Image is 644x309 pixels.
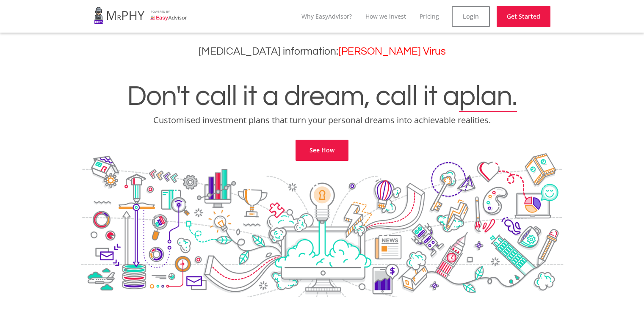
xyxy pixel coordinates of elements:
a: Login [452,6,490,27]
a: Get Started [497,6,550,27]
span: plan. [459,82,517,111]
h3: [MEDICAL_DATA] information: [6,45,638,58]
a: Why EasyAdvisor? [301,12,352,20]
a: [PERSON_NAME] Virus [338,46,446,57]
a: Pricing [420,12,439,20]
p: Customised investment plans that turn your personal dreams into achievable realities. [6,114,638,126]
h1: Don't call it a dream, call it a [6,82,638,111]
a: How we invest [365,12,406,20]
a: See How [296,140,348,161]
